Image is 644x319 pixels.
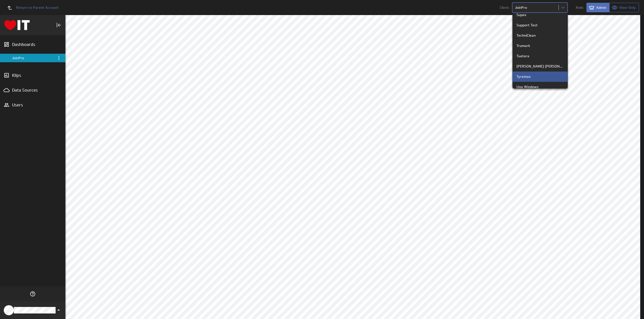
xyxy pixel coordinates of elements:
p: TechniClean [516,33,536,38]
p: [PERSON_NAME] [PERSON_NAME] [516,64,564,69]
p: Support Test [516,23,538,28]
p: Supex [516,12,526,18]
p: Trumark [516,43,530,48]
p: Uno Windows [516,84,539,90]
p: Tyremax [516,74,531,79]
p: Tuatara [516,53,529,59]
